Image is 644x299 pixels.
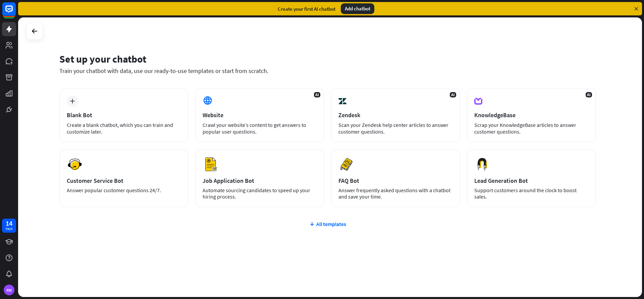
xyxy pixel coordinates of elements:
div: Answer frequently asked questions with a chatbot and save your time. [338,187,453,200]
div: Lead Generation Bot [474,177,589,184]
div: Zendesk [338,111,453,119]
div: Scan your Zendesk help center articles to answer customer questions. [338,122,453,135]
div: 14 [6,220,12,226]
div: Train your chatbot with data, use our ready-to-use templates or start from scratch. [59,67,596,75]
div: Set up your chatbot [59,53,596,65]
div: Customer Service Bot [67,177,181,184]
div: Support customers around the clock to boost sales. [474,187,589,200]
div: Website [203,111,317,119]
div: Crawl your website’s content to get answers to popular user questions. [203,122,317,135]
div: Blank Bot [67,111,181,119]
a: 14 days [2,219,16,233]
div: Create a blank chatbot, which you can train and customize later. [67,122,181,135]
div: Add chatbot [341,3,374,14]
div: KnowledgeBase [474,111,589,119]
span: AI [314,92,320,97]
span: AI [586,92,592,97]
div: Create your first AI chatbot [278,6,335,12]
div: Scrap your KnowledgeBase articles to answer customer questions. [474,122,589,135]
div: Answer popular customer questions 24/7. [67,187,181,194]
button: Open LiveChat chat widget [5,3,25,23]
div: All templates [59,221,596,227]
div: RM [4,285,14,295]
div: days [6,226,12,231]
i: plus [70,99,75,103]
div: Job Application Bot [203,177,317,184]
span: AI [450,92,456,97]
div: Automate sourcing candidates to speed up your hiring process. [203,187,317,200]
div: FAQ Bot [338,177,453,184]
